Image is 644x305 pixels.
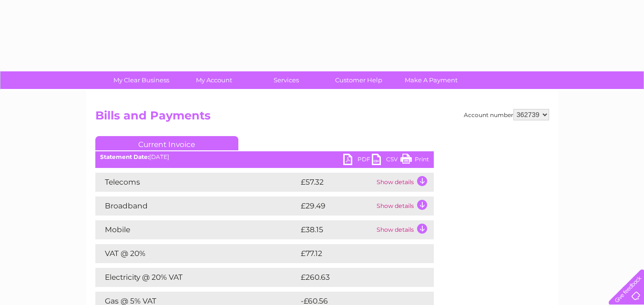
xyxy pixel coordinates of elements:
td: £57.32 [298,173,374,192]
td: VAT @ 20% [95,244,298,263]
a: My Clear Business [102,71,181,89]
td: £29.49 [298,197,374,216]
td: £77.12 [298,244,413,263]
a: Customer Help [319,71,398,89]
td: Show details [374,220,434,239]
a: Make A Payment [392,71,470,89]
a: PDF [343,154,372,167]
td: £38.15 [298,220,374,239]
h2: Bills and Payments [95,109,549,127]
div: [DATE] [95,154,434,160]
td: Telecoms [95,173,298,192]
a: Print [400,154,429,167]
a: Current Invoice [95,136,238,150]
a: Services [247,71,326,89]
a: CSV [372,154,400,167]
td: Mobile [95,220,298,239]
td: Show details [374,197,434,216]
td: Broadband [95,197,298,216]
td: Show details [374,173,434,192]
td: Electricity @ 20% VAT [95,268,298,287]
b: Statement Date: [100,153,149,160]
a: My Account [174,71,253,89]
div: Account number [464,109,549,120]
td: £260.63 [298,268,417,287]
